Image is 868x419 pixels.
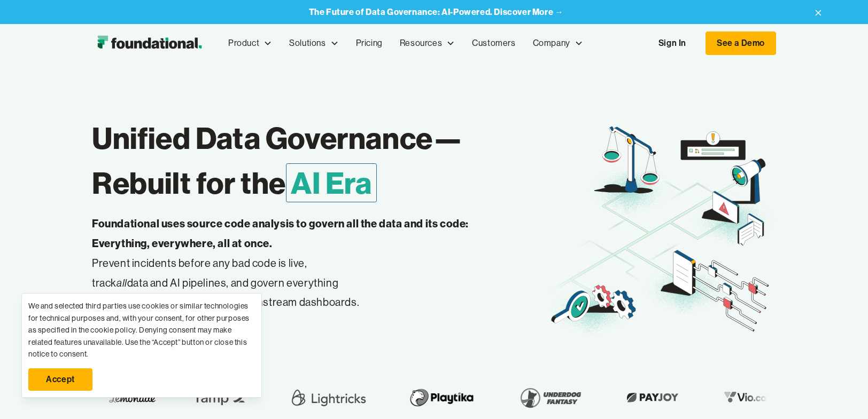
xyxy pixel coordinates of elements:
a: Sign In [648,32,697,54]
img: Payjoy [414,389,477,406]
div: We and selected third parties use cookies or similar technologies for technical purposes and, wit... [28,300,255,360]
div: Company [524,26,592,61]
span: AI Era [286,163,377,202]
a: Customers [463,26,524,61]
iframe: Chat Widget [676,295,868,419]
strong: The Future of Data Governance: AI-Powered. Discover More → [309,6,564,17]
img: Vio.com [511,389,573,406]
div: Resources [400,36,442,50]
a: home [92,33,207,54]
a: Accept [28,368,92,391]
img: BigPanda [671,389,734,406]
div: Product [228,36,259,50]
strong: Foundational uses source code analysis to govern all the data and its code: Everything, everywher... [92,217,469,250]
div: Product [220,26,281,61]
img: Playtika [196,383,273,413]
div: Company [533,36,570,50]
p: Prevent incidents before any bad code is live, track data and AI pipelines, and govern everything... [92,214,502,312]
img: Foundational Logo [92,33,207,54]
img: SuperPlay [607,383,637,413]
a: The Future of Data Governance: AI-Powered. Discover More → [309,7,564,17]
div: Solutions [289,36,325,50]
div: Solutions [281,26,347,61]
h1: Unified Data Governance— Rebuilt for the [92,116,548,205]
em: all [117,276,127,289]
a: Pricing [347,26,391,61]
img: Underdog Fantasy [307,383,379,413]
div: Resources [391,26,463,61]
a: See a Demo [706,31,776,55]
